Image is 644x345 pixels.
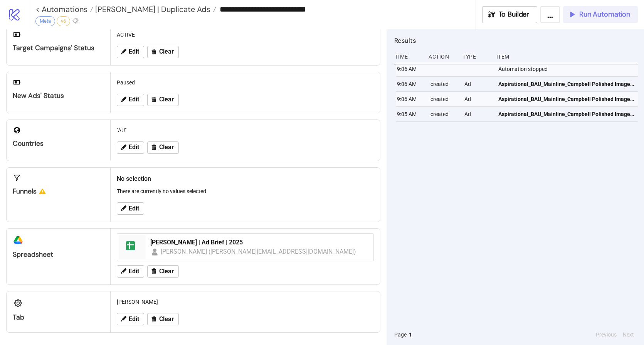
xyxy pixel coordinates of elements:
button: Edit [117,313,144,325]
div: [PERSON_NAME] ([PERSON_NAME][EMAIL_ADDRESS][DOMAIN_NAME]) [161,247,356,256]
button: Edit [117,265,144,278]
button: Previous [594,330,619,339]
div: created [430,107,458,121]
div: Tab [13,313,104,322]
div: 9:05 AM [396,107,425,121]
div: Countries [13,139,104,148]
p: There are currently no values selected [117,187,374,195]
div: created [430,77,458,91]
button: Edit [117,94,144,106]
div: Meta [35,16,55,26]
div: Paused [114,75,377,90]
span: [PERSON_NAME] | Duplicate Ads [93,4,210,14]
span: Aspirational_BAU_Mainline_Campbell Polished Image_Polished_Image_20250930_UK [498,80,634,88]
div: ACTIVE [114,27,377,42]
h2: Results [394,35,638,45]
div: Ad [464,77,492,91]
button: Edit [117,141,144,154]
span: Clear [159,48,174,55]
span: Edit [129,268,139,275]
span: Edit [129,96,139,103]
div: [PERSON_NAME] | Ad Brief | 2025 [150,238,369,247]
span: Aspirational_BAU_Mainline_Campbell Polished Image_Polished_Image_20250930_UK [498,110,634,118]
a: < Automations [35,5,93,13]
div: New Ads' Status [13,91,104,100]
button: Edit [117,202,144,215]
span: Clear [159,144,174,151]
h2: No selection [117,174,374,183]
span: Edit [129,205,139,212]
button: Clear [147,265,179,278]
div: v6 [57,16,70,26]
span: Clear [159,268,174,275]
button: To Builder [482,6,538,23]
button: Next [620,330,636,339]
span: Edit [129,316,139,323]
div: Automation stopped [498,62,640,76]
a: [PERSON_NAME] | Duplicate Ads [93,5,216,13]
div: Type [462,49,490,64]
div: created [430,92,458,106]
a: Aspirational_BAU_Mainline_Campbell Polished Image_Polished_Image_20250930_UK [498,77,634,91]
div: Spreadsheet [13,250,104,259]
div: Target Campaigns' Status [13,44,104,52]
a: Aspirational_BAU_Mainline_Campbell Polished Image_Polished_Image_20250930_UK [498,92,634,106]
div: Ad [464,107,492,121]
span: Aspirational_BAU_Mainline_Campbell Polished Image_Polished_Image_20250930_UK [498,95,634,103]
span: Edit [129,144,139,151]
button: 1 [407,330,414,339]
div: "AU" [114,123,377,138]
span: Clear [159,96,174,103]
div: Funnels [13,187,104,196]
span: Clear [159,316,174,323]
div: 9:06 AM [396,62,425,76]
span: To Builder [499,10,530,19]
button: ... [540,6,560,23]
div: [PERSON_NAME] [114,295,377,309]
div: Ad [464,92,492,106]
button: Clear [147,141,179,154]
span: Page [394,330,407,339]
span: Edit [129,48,139,55]
button: Edit [117,46,144,58]
button: Clear [147,94,179,106]
a: Aspirational_BAU_Mainline_Campbell Polished Image_Polished_Image_20250930_UK [498,107,634,121]
div: Action [428,49,456,64]
button: Run Automation [563,6,638,23]
button: Clear [147,46,179,58]
div: Item [496,49,638,64]
span: Run Automation [579,10,630,19]
button: Clear [147,313,179,325]
div: 9:06 AM [396,92,425,106]
div: Time [394,49,423,64]
div: 9:06 AM [396,77,425,91]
